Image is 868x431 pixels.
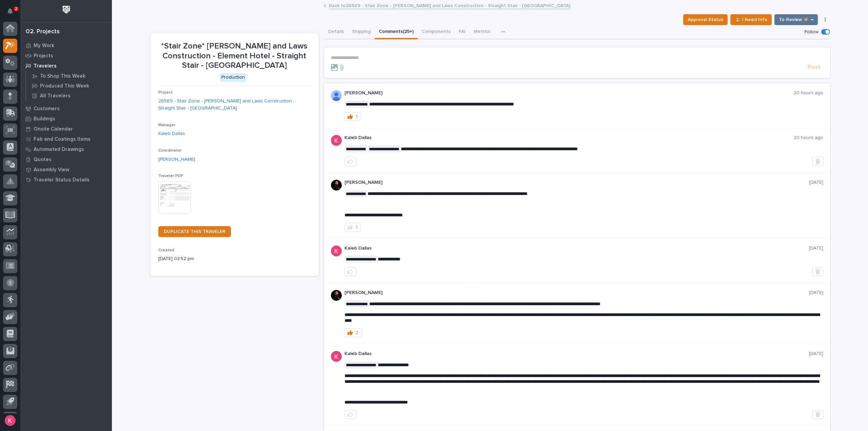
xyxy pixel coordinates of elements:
img: AOh14GhWdCmNGdrYYOPqe-VVv6zVZj5eQYWy4aoH1XOH=s96-c [331,90,342,101]
div: Production [220,73,246,82]
button: Details [324,25,348,39]
button: like this post [344,157,356,166]
a: To Shop This Week [26,71,112,81]
p: [DATE] [809,246,823,251]
p: All Travelers [40,93,71,99]
button: Approval Status [683,14,728,25]
p: Quotes [34,157,52,163]
a: DUPLICATE THIS TRAVELER [158,226,231,237]
p: My Work [34,43,54,49]
button: Delete post [812,157,823,166]
span: Traveler PDF [158,174,183,178]
a: Assembly View [20,164,112,175]
a: Fab and Coatings Items [20,134,112,144]
button: like this post [344,267,356,276]
button: Components [418,25,455,39]
p: [PERSON_NAME] [344,90,794,96]
p: To Shop This Week [40,73,85,79]
p: Automated Drawings [34,146,84,153]
img: ACg8ocJFQJZtOpq0mXhEl6L5cbQXDkmdPAf0fdoBPnlMfqfX=s96-c [331,246,342,256]
div: 02. Projects [26,28,60,36]
a: Onsite Calendar [20,124,112,134]
span: DUPLICATE THIS TRAVELER [164,229,225,234]
p: Produced This Week [40,83,89,89]
p: [DATE] [809,351,823,357]
span: ⏳ I Need Info [735,16,767,24]
button: like this post [344,410,356,419]
button: 1 [344,112,361,121]
div: 1 [356,114,358,119]
button: ⏳ I Need Info [730,14,772,25]
a: Travelers [20,61,112,71]
a: Quotes [20,154,112,164]
button: Post [805,63,823,71]
a: Customers [20,103,112,114]
button: To Review 👨‍🏭 → [774,14,818,25]
p: [DATE] [809,180,823,185]
span: To Review 👨‍🏭 → [779,16,813,24]
img: zmKUmRVDQjmBLfnAs97p [331,290,342,301]
a: Produced This Week [26,81,112,91]
p: [DATE] [809,290,823,296]
p: Projects [34,53,53,59]
p: 20 hours ago [794,135,823,141]
p: 2 [15,6,17,11]
p: Kaleb Dallas [344,246,809,251]
p: 20 hours ago [794,90,823,96]
a: All Travelers [26,91,112,100]
p: Assembly View [34,167,69,173]
img: Workspace Logo [60,3,73,16]
img: ACg8ocJFQJZtOpq0mXhEl6L5cbQXDkmdPAf0fdoBPnlMfqfX=s96-c [331,351,342,362]
div: 1 [356,225,358,230]
button: 2 [344,328,361,337]
p: [PERSON_NAME] [344,180,809,185]
p: *Stair Zone* [PERSON_NAME] and Laws Construction - Element Hotel - Straight Stair - [GEOGRAPHIC_D... [158,41,311,71]
span: Approval Status [688,16,723,24]
button: Metrics [470,25,494,39]
p: [PERSON_NAME] [344,290,809,296]
p: [DATE] 02:52 pm [158,255,311,262]
img: zmKUmRVDQjmBLfnAs97p [331,180,342,191]
span: Coordinator [158,149,182,153]
a: Back to26569 - Stair Zone - [PERSON_NAME] and Laws Construction - Straight Stair - [GEOGRAPHIC_DATA] [329,1,570,9]
button: Delete post [812,267,823,276]
button: 1 [344,223,361,232]
button: FAI [455,25,470,39]
a: Buildings [20,114,112,124]
p: Travelers [34,63,57,69]
a: Traveler Status Details [20,175,112,185]
a: 26569 - Stair Zone - [PERSON_NAME] and Laws Construction - Straight Stair - [GEOGRAPHIC_DATA] [158,98,311,112]
a: Kaleb Dallas [158,130,185,137]
div: Notifications2 [8,8,17,19]
p: Fab and Coatings Items [34,136,91,142]
span: Post [808,63,821,71]
button: users-avatar [3,413,17,428]
a: Automated Drawings [20,144,112,154]
button: Delete post [812,410,823,419]
span: Created [158,248,174,252]
p: Follow [805,29,818,35]
a: [PERSON_NAME] [158,156,195,163]
span: Project [158,91,173,95]
p: Buildings [34,116,55,122]
p: Onsite Calendar [34,126,73,132]
p: Traveler Status Details [34,177,90,183]
img: ACg8ocJFQJZtOpq0mXhEl6L5cbQXDkmdPAf0fdoBPnlMfqfX=s96-c [331,135,342,146]
p: Customers [34,106,60,112]
button: Comments (25+) [375,25,418,39]
p: Kaleb Dallas [344,351,809,357]
span: Manager [158,123,175,127]
a: My Work [20,40,112,51]
button: Notifications [3,4,17,18]
div: 2 [356,330,358,335]
p: Kaleb Dallas [344,135,794,141]
a: Projects [20,51,112,61]
button: Shipping [348,25,375,39]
